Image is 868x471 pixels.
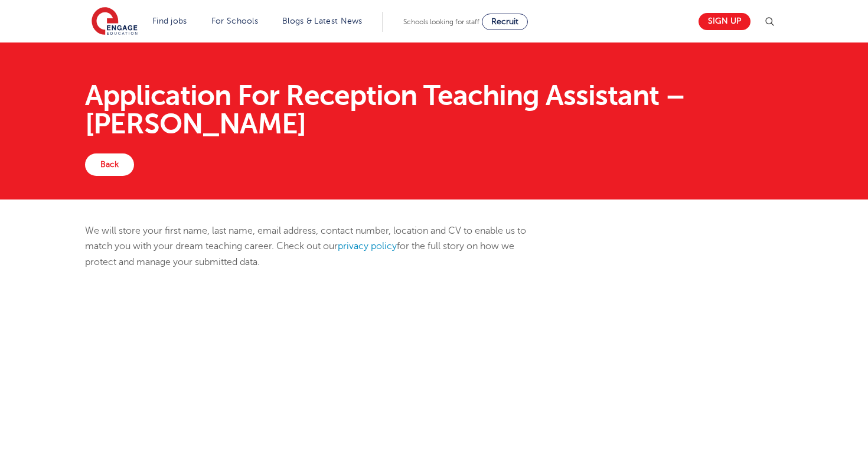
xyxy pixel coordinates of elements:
a: privacy policy [338,241,397,251]
span: Schools looking for staff [403,18,479,26]
span: Recruit [491,17,518,26]
a: For Schools [211,17,258,25]
a: Blogs & Latest News [282,17,363,25]
a: Sign up [699,13,750,30]
a: Back [85,153,134,176]
img: Engage Education [92,7,138,37]
p: We will store your first name, last name, email address, contact number, location and CV to enabl... [85,223,545,270]
a: Recruit [482,14,528,30]
h1: Application For Reception Teaching Assistant – [PERSON_NAME] [85,81,784,138]
a: Find jobs [152,17,187,25]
